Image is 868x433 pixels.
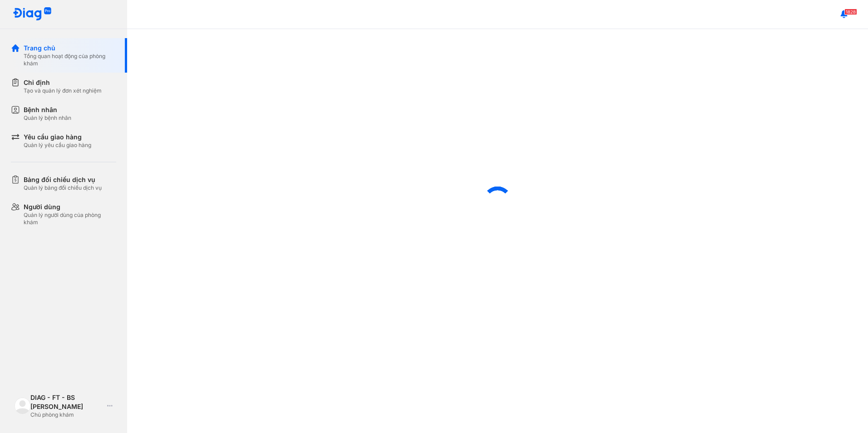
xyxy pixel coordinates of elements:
div: Trang chủ [24,44,116,53]
span: 1828 [844,9,857,15]
div: Tổng quan hoạt động của phòng khám [24,53,116,67]
div: Chủ phòng khám [30,411,104,418]
div: Tạo và quản lý đơn xét nghiệm [24,87,102,94]
div: Bảng đối chiếu dịch vụ [24,175,102,184]
div: Người dùng [24,202,116,212]
div: Quản lý yêu cầu giao hàng [24,142,91,149]
div: Yêu cầu giao hàng [24,133,91,142]
img: logo [15,398,30,413]
div: DIAG - FT - BS [PERSON_NAME] [30,393,104,411]
img: logo [13,7,52,21]
div: Bệnh nhân [24,105,71,114]
div: Chỉ định [24,78,102,87]
div: Quản lý bệnh nhân [24,114,71,122]
div: Quản lý người dùng của phòng khám [24,212,116,226]
div: Quản lý bảng đối chiếu dịch vụ [24,184,102,192]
